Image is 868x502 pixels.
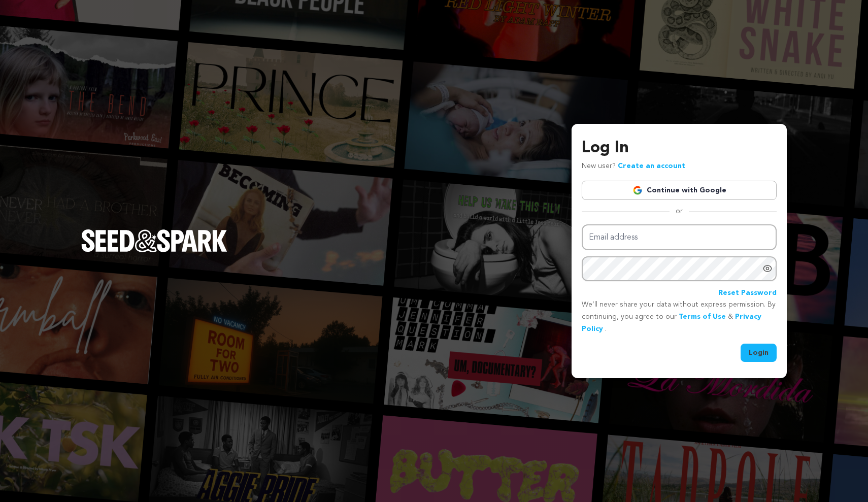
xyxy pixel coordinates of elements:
[582,299,777,335] p: We’ll never share your data without express permission. By continuing, you agree to our & .
[582,181,777,200] a: Continue with Google
[582,160,685,173] p: New user?
[670,206,689,216] span: or
[741,344,777,362] button: Login
[582,313,761,332] a: Privacy Policy
[81,229,227,252] img: Seed&Spark Logo
[762,263,773,274] a: Show password as plain text. Warning: this will display your password on the screen.
[618,162,685,170] a: Create an account
[582,224,777,250] input: Email address
[718,287,777,299] a: Reset Password
[679,313,726,320] a: Terms of Use
[81,229,227,272] a: Seed&Spark Homepage
[632,185,643,195] img: Google logo
[582,136,777,160] h3: Log In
